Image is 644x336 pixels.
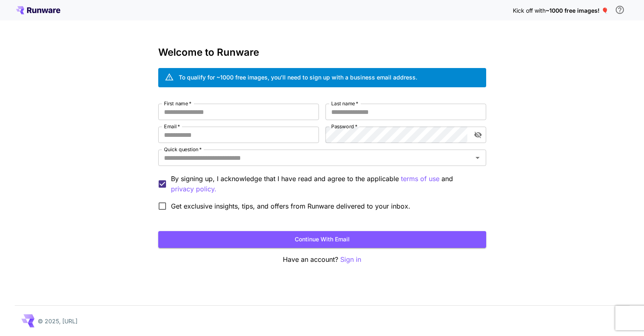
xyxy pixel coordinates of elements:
h3: Welcome to Runware [158,47,486,58]
span: Get exclusive insights, tips, and offers from Runware delivered to your inbox. [171,201,410,211]
p: © 2025, [URL] [38,317,77,325]
button: By signing up, I acknowledge that I have read and agree to the applicable and privacy policy. [401,174,439,184]
button: In order to qualify for free credit, you need to sign up with a business email address and click ... [612,2,628,18]
button: toggle password visibility [471,127,485,142]
button: By signing up, I acknowledge that I have read and agree to the applicable terms of use and [171,184,216,194]
p: privacy policy. [171,184,216,194]
span: ~1000 free images! 🎈 [546,7,608,14]
button: Sign in [340,254,361,265]
label: Password [331,123,357,130]
div: To qualify for ~1000 free images, you’ll need to sign up with a business email address. [179,73,417,82]
label: Last name [331,100,358,107]
label: First name [164,100,191,107]
button: Continue with email [158,231,486,248]
p: Have an account? [158,254,486,265]
span: Kick off with [513,7,546,14]
button: Open [472,152,483,163]
p: terms of use [401,174,439,184]
label: Quick question [164,146,202,153]
label: Email [164,123,180,130]
p: By signing up, I acknowledge that I have read and agree to the applicable and [171,174,480,194]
